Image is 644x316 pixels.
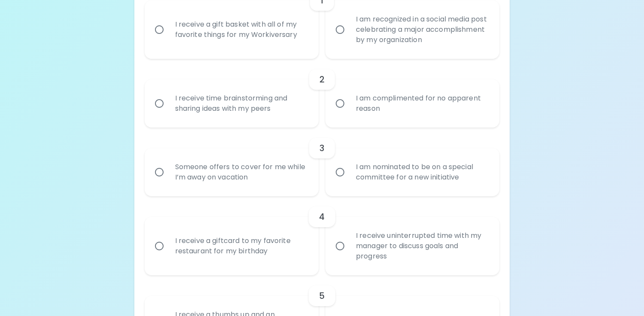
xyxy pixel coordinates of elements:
div: I receive uninterrupted time with my manager to discuss goals and progress [349,220,495,272]
div: Someone offers to cover for me while I’m away on vacation [168,152,314,193]
div: choice-group-check [145,196,500,275]
div: I receive a giftcard to my favorite restaurant for my birthday [168,225,314,267]
div: I receive time brainstorming and sharing ideas with my peers [168,83,314,124]
div: I am recognized in a social media post celebrating a major accomplishment by my organization [349,4,495,55]
div: I am complimented for no apparent reason [349,83,495,124]
h6: 4 [319,210,325,224]
div: I receive a gift basket with all of my favorite things for my Workiversary [168,9,314,50]
div: I am nominated to be on a special committee for a new initiative [349,152,495,193]
h6: 2 [319,73,325,86]
div: choice-group-check [145,59,500,128]
h6: 3 [319,141,325,155]
div: choice-group-check [145,128,500,196]
h6: 5 [319,289,325,303]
